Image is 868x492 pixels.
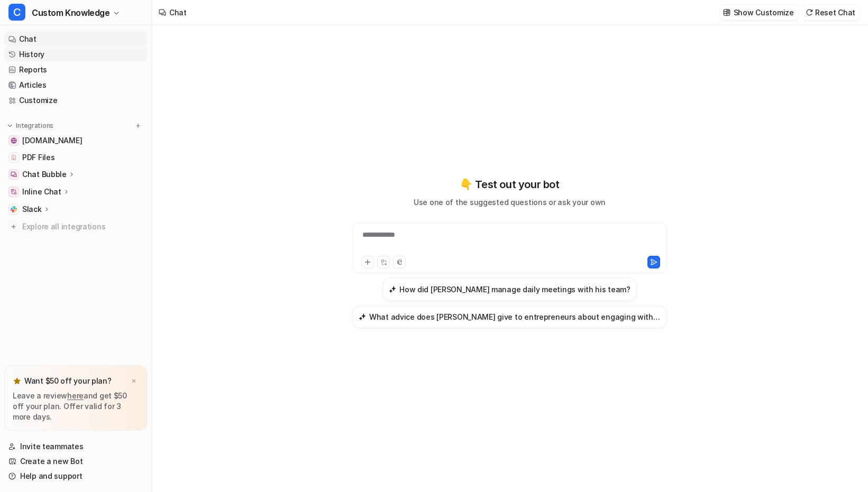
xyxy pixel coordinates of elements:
img: What advice does Scott Fox give to entrepreneurs about engaging with customers? [359,313,366,321]
button: What advice does Scott Fox give to entrepreneurs about engaging with customers?What advice does [... [352,305,667,328]
p: Want $50 off your plan? [24,376,112,386]
a: Help and support [4,469,148,484]
a: here [67,391,84,400]
div: Chat [169,7,187,18]
a: Invite teammates [4,439,148,454]
p: Inline Chat [22,187,61,197]
span: Explore all integrations [22,218,143,235]
img: PDF Files [11,154,17,161]
button: How did Sean Diljore manage daily meetings with his team?How did [PERSON_NAME] manage daily meeti... [382,277,637,301]
img: x [131,378,137,385]
img: customize [723,8,730,16]
img: Inline Chat [11,189,17,195]
p: Use one of the suggested questions or ask your own [414,197,606,208]
a: Articles [4,78,148,92]
span: Custom Knowledge [32,5,110,20]
a: www.cakeequity.com[DOMAIN_NAME] [4,133,148,148]
button: Show Customize [720,5,798,20]
a: Explore all integrations [4,219,148,234]
p: Show Customize [734,7,794,18]
span: PDF Files [22,152,54,163]
button: Reset Chat [802,5,860,20]
p: Slack [22,204,42,215]
a: Reports [4,62,148,77]
h3: How did [PERSON_NAME] manage daily meetings with his team? [399,284,631,295]
img: How did Sean Diljore manage daily meetings with his team? [389,285,396,293]
span: [DOMAIN_NAME] [22,135,82,146]
img: explore all integrations [8,221,19,232]
img: menu_add.svg [134,122,142,129]
img: Chat Bubble [11,171,17,178]
a: PDF FilesPDF Files [4,150,148,165]
img: expand menu [6,122,14,129]
button: Integrations [4,120,57,131]
p: Chat Bubble [22,169,67,180]
img: Slack [11,206,17,212]
p: Integrations [16,122,53,130]
img: reset [806,8,813,16]
a: Create a new Bot [4,454,148,469]
img: www.cakeequity.com [11,137,17,144]
span: C [8,4,25,21]
h3: What advice does [PERSON_NAME] give to entrepreneurs about engaging with customers? [369,311,661,322]
a: History [4,47,148,62]
p: 👇 Test out your bot [460,177,559,192]
a: Chat [4,32,148,47]
a: Customize [4,93,148,108]
p: Leave a review and get $50 off your plan. Offer valid for 3 more days. [13,391,139,422]
img: star [13,377,21,385]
